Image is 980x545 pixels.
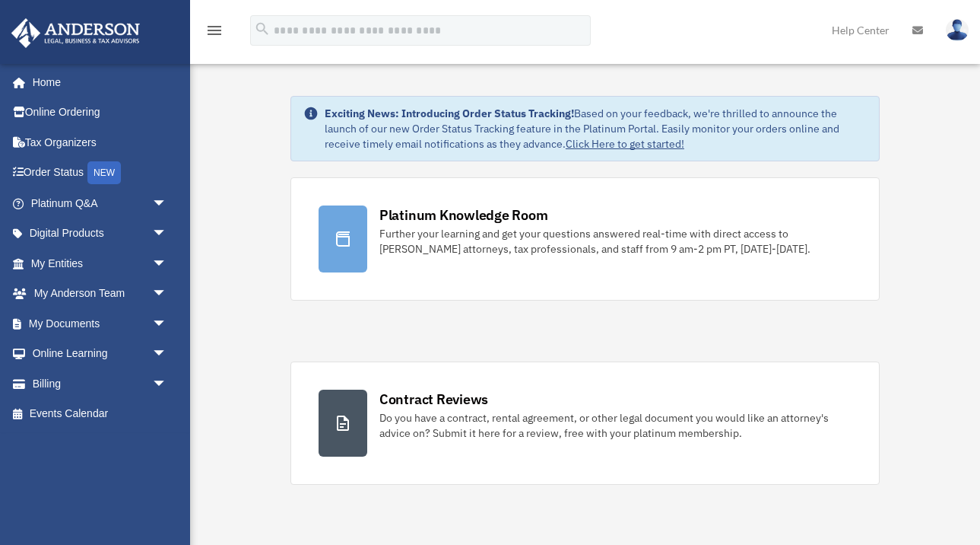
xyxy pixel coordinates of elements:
span: arrow_drop_down [152,368,182,400]
div: Platinum Knowledge Room [379,206,548,225]
span: arrow_drop_down [152,308,182,339]
span: arrow_drop_down [152,279,182,310]
a: Digital Productsarrow_drop_down [11,218,190,249]
a: Events Calendar [11,399,190,429]
span: arrow_drop_down [152,339,182,370]
i: menu [205,21,224,40]
div: Further your learning and get your questions answered real-time with direct access to [PERSON_NAM... [379,226,852,257]
span: arrow_drop_down [152,248,182,279]
a: My Documentsarrow_drop_down [11,308,190,339]
a: Billingarrow_drop_down [11,368,190,399]
a: Platinum Q&Aarrow_drop_down [11,188,190,218]
a: Contract Reviews Do you have a contract, rental agreement, or other legal document you would like... [290,362,880,485]
div: Do you have a contract, rental agreement, or other legal document you would like an attorney's ad... [379,410,852,441]
a: menu [205,27,224,40]
a: Tax Organizers [11,127,190,158]
img: Anderson Advisors Platinum Portal [7,18,144,48]
div: Contract Reviews [379,390,488,409]
a: Home [11,67,182,97]
span: arrow_drop_down [152,218,182,250]
span: arrow_drop_down [152,188,182,219]
div: Based on your feedback, we're thrilled to announce the launch of our new Order Status Tracking fe... [325,106,867,151]
img: User Pic [946,19,969,41]
a: Order StatusNEW [11,158,190,189]
i: search [254,21,271,37]
a: My Entitiesarrow_drop_down [11,248,190,279]
a: My Anderson Teamarrow_drop_down [11,279,190,309]
a: Platinum Knowledge Room Further your learning and get your questions answered real-time with dire... [290,177,880,301]
a: Online Ordering [11,97,190,128]
a: Click Here to get started! [566,137,684,151]
strong: Exciting News: Introducing Order Status Tracking! [325,107,574,120]
div: NEW [87,161,121,184]
a: Online Learningarrow_drop_down [11,339,190,369]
